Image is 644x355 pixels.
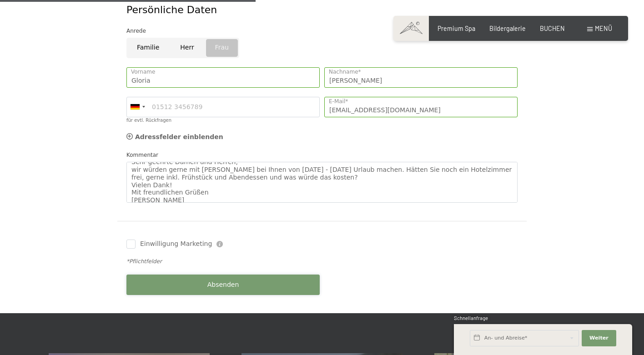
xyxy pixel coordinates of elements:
span: Schnellanfrage [454,315,488,321]
span: Weiter [589,335,609,342]
a: Premium Spa [438,25,475,32]
span: Menü [595,25,612,32]
button: Absenden [126,275,320,295]
div: Germany (Deutschland): +49 [127,97,148,117]
div: Anrede [126,26,518,35]
span: Einwilligung Marketing [140,240,212,249]
a: Bildergalerie [489,25,526,32]
div: *Pflichtfelder [126,258,518,265]
span: Adressfelder einblenden [135,133,223,140]
a: BUCHEN [540,25,565,32]
span: Absenden [207,280,239,290]
input: 01512 3456789 [126,97,320,117]
button: Weiter [582,330,616,346]
div: Persönliche Daten [126,3,518,17]
label: für evtl. Rückfragen [126,118,171,123]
